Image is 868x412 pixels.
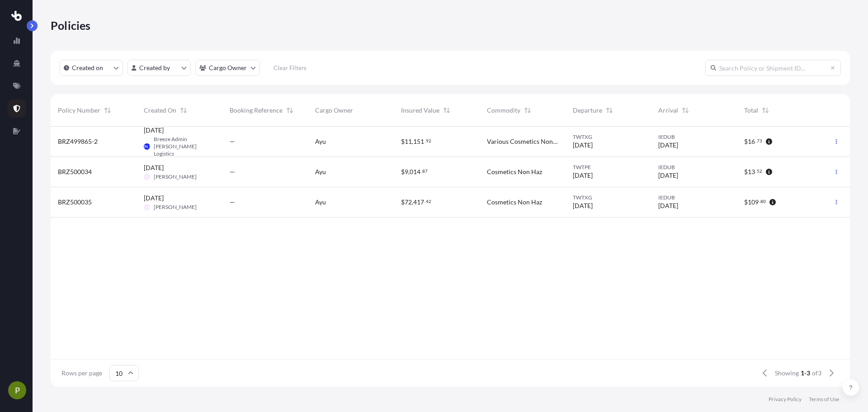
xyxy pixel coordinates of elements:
[195,60,260,76] button: cargoOwner Filter options
[757,170,762,173] span: 52
[133,142,160,151] span: [PERSON_NAME]
[58,137,98,146] span: BRZ499865-2
[410,169,420,175] span: 014
[812,369,821,378] span: of 3
[573,141,593,150] span: [DATE]
[755,139,756,142] span: .
[405,199,412,205] span: 72
[522,105,533,116] button: Sort
[744,106,758,115] span: Total
[573,194,644,201] span: TWTXG
[401,169,405,175] span: $
[154,204,197,211] span: [PERSON_NAME]
[658,164,730,171] span: IEDUB
[144,126,164,135] span: [DATE]
[573,106,602,115] span: Departure
[15,386,20,395] span: P
[144,106,176,115] span: Created On
[413,138,424,145] span: 151
[413,199,424,205] span: 417
[144,194,164,203] span: [DATE]
[573,164,644,171] span: TWTPE
[102,105,113,116] button: Sort
[230,106,283,115] span: Booking Reference
[145,172,149,181] span: SS
[760,105,771,116] button: Sort
[760,200,766,203] span: 80
[658,201,678,210] span: [DATE]
[405,138,412,145] span: 11
[769,396,802,403] a: Privacy Policy
[412,199,413,205] span: ,
[209,63,247,72] p: Cargo Owner
[680,105,691,116] button: Sort
[658,141,678,150] span: [DATE]
[51,18,91,33] p: Policies
[421,170,422,173] span: .
[72,63,103,72] p: Created on
[422,170,428,173] span: 87
[274,63,307,72] p: Clear Filters
[425,139,425,142] span: .
[426,139,431,142] span: 92
[487,106,520,115] span: Commodity
[315,137,326,146] span: Ayu
[58,167,92,176] span: BRZ500034
[573,133,644,141] span: TWTXG
[230,137,235,146] span: —
[658,133,730,141] span: IEDUB
[264,61,315,75] button: Clear Filters
[573,171,593,180] span: [DATE]
[315,106,353,115] span: Cargo Owner
[759,200,760,203] span: .
[757,139,762,142] span: 73
[487,198,542,207] span: Cosmetics Non Haz
[755,170,756,173] span: .
[748,199,759,205] span: 109
[809,396,839,403] a: Terms of Use
[139,63,170,72] p: Created by
[144,163,164,172] span: [DATE]
[145,203,149,212] span: SS
[775,369,799,378] span: Showing
[487,137,558,146] span: Various Cosmetics Non Hazardous
[426,200,431,203] span: 42
[744,169,748,175] span: $
[401,138,405,145] span: $
[154,173,197,180] span: [PERSON_NAME]
[284,105,295,116] button: Sort
[744,199,748,205] span: $
[58,198,92,207] span: BRZ500035
[408,169,410,175] span: ,
[658,106,678,115] span: Arrival
[441,105,452,116] button: Sort
[412,138,413,145] span: ,
[401,106,439,115] span: Insured Value
[315,198,326,207] span: Ayu
[315,167,326,176] span: Ayu
[425,200,425,203] span: .
[487,167,542,176] span: Cosmetics Non Haz
[748,169,755,175] span: 13
[801,369,810,378] span: 1-3
[401,199,405,205] span: $
[58,106,100,115] span: Policy Number
[61,369,102,378] span: Rows per page
[60,60,123,76] button: createdOn Filter options
[230,198,235,207] span: —
[405,169,408,175] span: 9
[604,105,615,116] button: Sort
[748,138,755,145] span: 16
[573,201,593,210] span: [DATE]
[230,167,235,176] span: —
[705,60,841,76] input: Search Policy or Shipment ID...
[154,136,215,157] span: Breeze Admin [PERSON_NAME] Logistics
[744,138,748,145] span: $
[658,171,678,180] span: [DATE]
[127,60,191,76] button: createdBy Filter options
[178,105,189,116] button: Sort
[658,194,730,201] span: IEDUB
